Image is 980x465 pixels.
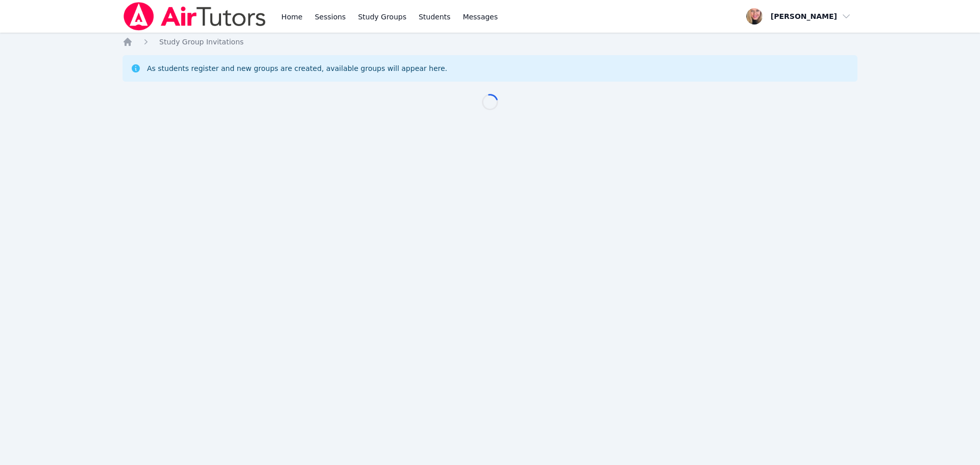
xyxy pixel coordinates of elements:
[463,12,498,22] span: Messages
[147,63,447,74] div: As students register and new groups are created, available groups will appear here.
[159,38,243,46] span: Study Group Invitations
[122,2,267,31] img: Air Tutors
[122,37,857,47] nav: Breadcrumb
[159,37,243,47] a: Study Group Invitations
